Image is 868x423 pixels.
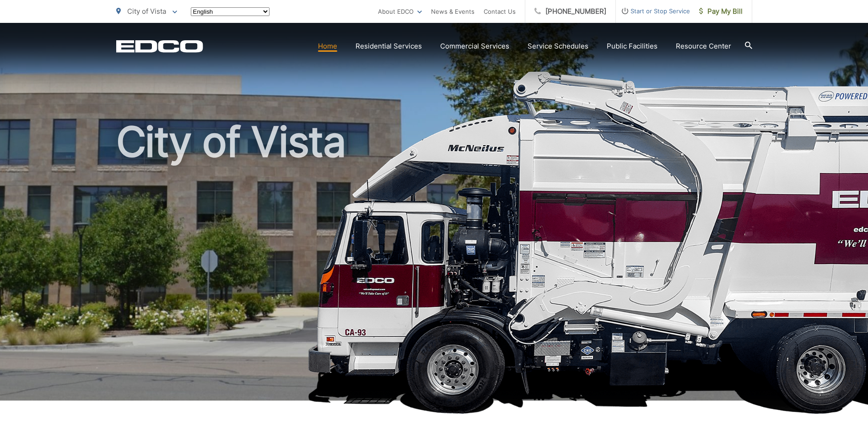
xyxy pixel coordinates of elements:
[484,6,516,17] a: Contact Us
[116,40,203,53] a: EDCD logo. Return to the homepage.
[431,6,474,17] a: News & Events
[440,41,509,52] a: Commercial Services
[607,41,658,52] a: Public Facilities
[378,6,422,17] a: About EDCO
[116,119,752,409] h1: City of Vista
[676,41,731,52] a: Resource Center
[699,6,743,17] span: Pay My Bill
[318,41,337,52] a: Home
[127,7,166,16] span: City of Vista
[356,41,422,52] a: Residential Services
[191,7,270,16] select: Select a language
[528,41,588,52] a: Service Schedules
